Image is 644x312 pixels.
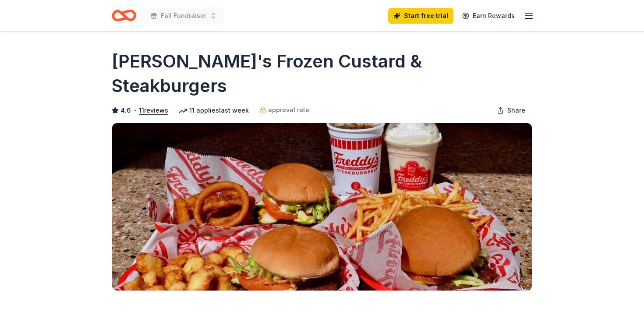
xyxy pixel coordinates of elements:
[112,123,532,291] img: Image for Freddy's Frozen Custard & Steakburgers
[139,105,168,116] button: 11reviews
[134,107,137,114] span: •
[161,11,206,21] span: Fall Fundraiser
[143,7,224,25] button: Fall Fundraiser
[388,8,453,24] a: Start free trial
[268,105,309,115] span: approval rate
[507,105,525,116] span: Share
[179,105,249,116] div: 11 applies last week
[490,102,532,119] button: Share
[112,5,136,26] a: Home
[457,8,520,24] a: Earn Rewards
[112,49,532,98] h1: [PERSON_NAME]'s Frozen Custard & Steakburgers
[120,105,131,116] span: 4.6
[259,105,309,115] a: approval rate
